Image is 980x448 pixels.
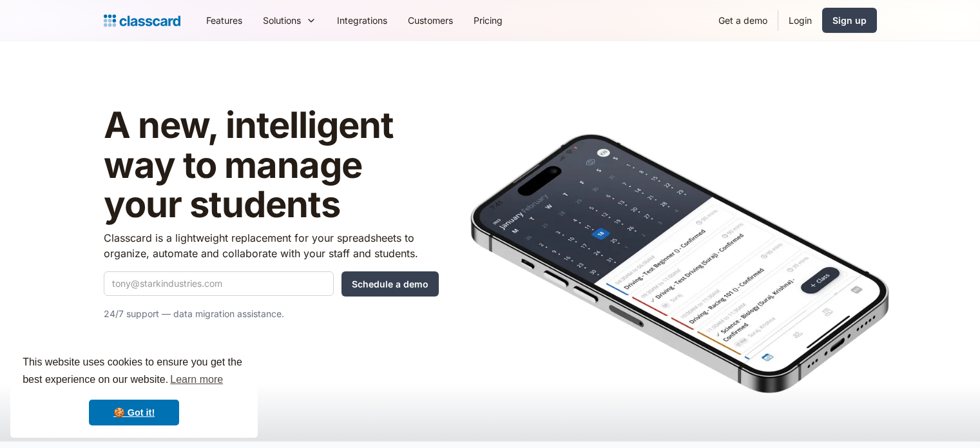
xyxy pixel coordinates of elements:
[104,271,439,297] form: Quick Demo Form
[104,271,334,296] input: tony@starkindustries.com
[23,355,245,389] span: This website uses cookies to ensure you get the best experience on our website.
[89,400,179,425] a: dismiss cookie message
[708,6,778,35] a: Get a demo
[104,106,439,225] h1: A new, intelligent way to manage your students
[253,6,327,35] div: Solutions
[263,14,301,27] div: Solutions
[778,6,822,35] a: Login
[10,342,258,438] div: cookieconsent
[341,271,439,297] input: Schedule a demo
[196,6,253,35] a: Features
[168,370,225,389] a: learn more about cookies
[822,8,877,33] a: Sign up
[104,230,439,261] p: Classcard is a lightweight replacement for your spreadsheets to organize, automate and collaborat...
[104,306,439,322] p: 24/7 support — data migration assistance.
[398,6,463,35] a: Customers
[327,6,398,35] a: Integrations
[104,12,180,30] a: Logo
[463,6,513,35] a: Pricing
[832,14,867,27] div: Sign up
